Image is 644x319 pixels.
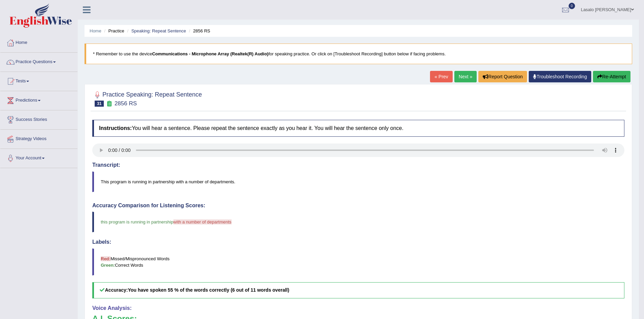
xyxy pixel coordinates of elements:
[101,263,115,268] b: Green:
[90,28,101,33] a: Home
[454,71,477,82] a: Next »
[92,239,624,245] h4: Labels:
[115,100,137,107] small: 2856 RS
[569,3,575,9] span: 0
[430,71,452,82] a: « Prev
[0,91,77,108] a: Predictions
[152,51,268,56] b: Communications - Microphone Array (Realtek(R) Audio)
[0,33,77,50] a: Home
[478,71,527,82] button: Report Question
[95,101,104,107] span: 31
[92,171,624,192] blockquote: This program is running in partnership with a number of departments.
[0,130,77,147] a: Strategy Videos
[0,149,77,166] a: Your Account
[0,110,77,127] a: Success Stories
[92,305,624,311] h4: Voice Analysis:
[0,53,77,70] a: Practice Questions
[131,28,186,33] a: Speaking: Repeat Sentence
[101,256,111,261] b: Red:
[102,28,124,34] li: Practice
[92,282,624,298] h5: Accuracy:
[92,203,624,209] h4: Accuracy Comparison for Listening Scores:
[92,120,624,137] h4: You will hear a sentence. Please repeat the sentence exactly as you hear it. You will hear the se...
[0,72,77,89] a: Tests
[101,219,173,224] span: this program is running in partnership
[99,125,132,131] b: Instructions:
[92,248,624,275] blockquote: Missed/Mispronounced Words Correct Words
[187,28,210,34] li: 2856 RS
[92,162,624,168] h4: Transcript:
[128,287,289,293] b: You have spoken 55 % of the words correctly (6 out of 11 words overall)
[105,101,113,107] small: Exam occurring question
[529,71,591,82] a: Troubleshoot Recording
[85,44,632,64] blockquote: * Remember to use the device for speaking practice. Or click on [Troubleshoot Recording] button b...
[593,71,630,82] button: Re-Attempt
[92,90,202,107] h2: Practice Speaking: Repeat Sentence
[173,219,232,224] span: with a number of departments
